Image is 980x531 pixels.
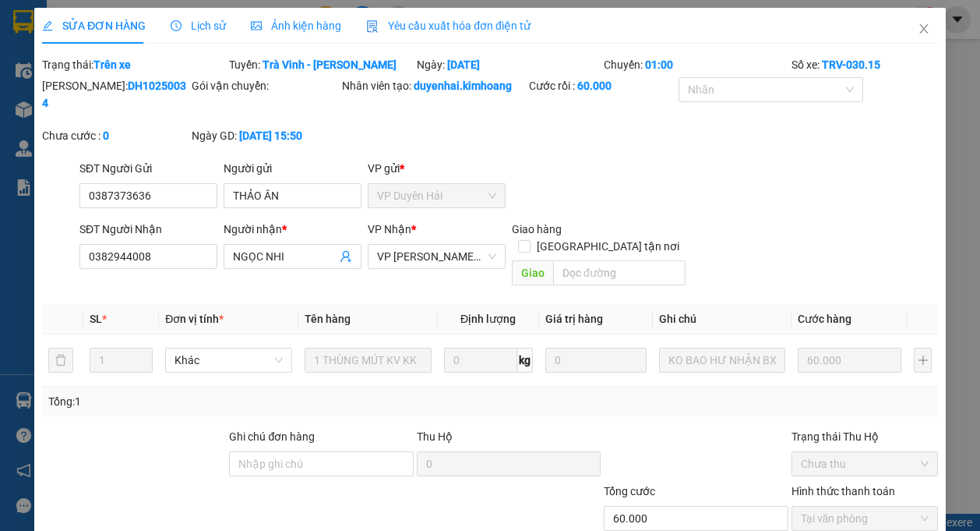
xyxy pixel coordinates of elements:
[165,313,224,325] span: Đơn vị tính
[79,221,217,238] div: SĐT Người Nhận
[251,19,341,32] span: Ảnh kiện hàng
[602,56,789,73] div: Chuyến:
[42,20,53,31] span: edit
[798,313,851,325] span: Cước hàng
[79,160,217,177] div: SĐT Người Gửi
[368,160,506,177] div: VP gửi
[52,9,181,23] strong: BIÊN NHẬN GỬI HÀNG
[5,108,65,125] span: Cước rồi:
[340,250,352,263] span: user-add
[305,348,432,373] input: VD: Bàn, Ghế
[460,313,516,325] span: Định lượng
[512,223,562,235] span: Giao hàng
[415,56,602,73] div: Ngày:
[604,485,655,497] span: Tổng cước
[366,20,379,33] img: icon
[801,507,929,530] span: Tại văn phòng
[902,8,946,51] button: Close
[659,348,786,373] input: Ghi Chú
[342,77,526,94] div: Nhân viên tạo:
[103,129,109,142] b: 0
[42,127,189,144] div: Chưa cước :
[224,160,361,177] div: Người gửi
[69,108,116,125] span: 40.000
[224,221,361,238] div: Người nhận
[653,304,792,335] th: Ghi chú
[529,77,675,94] div: Cước rồi :
[414,80,512,92] b: duyenhai.kimhoang
[6,52,227,67] p: NHẬN:
[6,87,108,101] span: GIAO:
[90,313,102,325] span: SL
[914,348,932,373] button: plus
[174,349,283,372] span: Khác
[192,127,338,144] div: Ngày GD:
[577,80,612,92] b: 60.000
[263,58,397,71] b: Trà Vinh - [PERSON_NAME]
[545,348,647,373] input: 0
[32,30,152,45] span: VP [PERSON_NAME] -
[83,69,178,84] span: [PERSON_NAME]
[822,58,880,71] b: TRV-030.15
[790,56,939,73] div: Số xe:
[801,452,929,476] span: Chưa thu
[192,77,338,94] div: Gói vận chuyển:
[229,430,315,443] label: Ghi chú đơn hàng
[227,56,414,73] div: Tuyến:
[798,348,901,373] input: 0
[42,19,146,32] span: SỬA ĐƠN HÀNG
[645,58,673,71] b: 01:00
[42,77,189,112] div: [PERSON_NAME]:
[377,245,496,268] span: VP Trần Phú (Hàng)
[377,184,496,207] span: VP Duyên Hải
[171,20,182,31] span: clock-circle
[41,56,227,73] div: Trạng thái:
[239,129,302,142] b: [DATE] 15:50
[41,87,108,101] span: KO BAO HƯ
[368,223,411,235] span: VP Nhận
[791,485,895,497] label: Hình thức thanh toán
[48,393,379,410] div: Tổng: 1
[171,19,226,32] span: Lịch sử
[517,348,533,373] span: kg
[6,30,227,45] p: GỬI:
[44,52,151,67] span: VP Trà Vinh (Hàng)
[545,313,603,325] span: Giá trị hàng
[251,20,262,31] span: picture
[791,428,938,445] div: Trạng thái Thu Hộ
[48,348,73,373] button: delete
[531,238,686,255] span: [GEOGRAPHIC_DATA] tận nơi
[366,19,531,32] span: Yêu cầu xuất hóa đơn điện tử
[305,313,351,325] span: Tên hàng
[229,451,413,476] input: Ghi chú đơn hàng
[447,58,480,71] b: [DATE]
[93,58,131,71] b: Trên xe
[553,260,686,285] input: Dọc đường
[918,23,930,35] span: close
[512,260,553,285] span: Giao
[6,69,178,84] span: 0987971179 -
[417,430,453,443] span: Thu Hộ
